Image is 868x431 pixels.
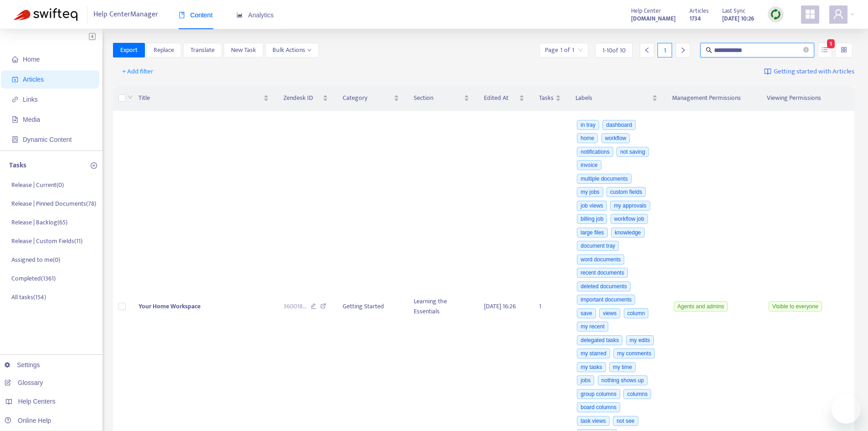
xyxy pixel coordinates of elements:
[577,362,606,372] span: my tasks
[577,174,631,184] span: multiple documents
[722,6,745,16] span: Last Sync
[12,76,18,83] span: account-book
[5,361,40,369] a: Settings
[276,86,336,111] th: Zendesk ID
[577,389,620,399] span: group columns
[120,45,138,55] span: Export
[139,93,262,103] span: Title
[11,180,64,190] p: Release | Current ( 0 )
[689,6,709,16] span: Articles
[11,218,67,227] p: Release | Backlog ( 65 )
[613,348,655,358] span: my comments
[414,93,462,103] span: Section
[631,6,661,16] span: Help Center
[822,47,828,53] span: unordered-list
[154,45,174,55] span: Replace
[5,417,51,424] a: Online Help
[12,96,18,103] span: link
[179,11,213,19] span: Content
[484,93,517,103] span: Edited At
[272,45,312,55] span: Bulk Actions
[577,187,603,197] span: my jobs
[12,136,18,143] span: container
[577,133,598,143] span: home
[283,301,307,312] span: 360018 ...
[122,66,154,77] span: + Add filter
[9,160,26,171] p: Tasks
[644,47,650,53] span: left
[706,47,712,53] span: search
[689,14,701,24] strong: 1734
[803,47,809,52] span: close-circle
[577,295,635,305] span: important documents
[11,255,60,265] p: Assigned to me ( 0 )
[539,93,554,103] span: Tasks
[577,147,613,157] span: notifications
[624,308,649,318] span: column
[190,45,215,55] span: Translate
[577,268,627,278] span: recent documents
[343,93,391,103] span: Category
[11,236,82,246] p: Release | Custom Fields ( 11 )
[657,43,672,57] div: 1
[577,416,609,426] span: task views
[532,86,568,111] th: Tasks
[5,379,43,386] a: Glossary
[611,214,648,224] span: workflow job
[626,335,654,345] span: my edits
[146,43,181,57] button: Replace
[805,9,816,20] span: appstore
[764,64,854,79] a: Getting started with Articles
[770,9,781,20] img: sync.dc5367851b00ba804db3.png
[577,375,594,385] span: jobs
[12,56,18,62] span: home
[577,241,619,251] span: document tray
[179,12,185,18] span: book
[577,214,607,224] span: billing job
[674,301,728,312] span: Agents and admins
[577,281,630,291] span: deleted documents
[623,389,651,399] span: columns
[568,86,665,111] th: Labels
[115,64,160,79] button: + Add filter
[833,9,844,20] span: user
[12,116,18,123] span: file-image
[599,308,620,318] span: views
[236,11,274,19] span: Analytics
[803,46,809,55] span: close-circle
[11,199,96,208] p: Release | Pinned Documents ( 78 )
[818,43,832,57] button: unordered-list
[631,14,676,24] strong: [DOMAIN_NAME]
[23,76,44,83] span: Articles
[577,120,599,130] span: in tray
[577,308,596,318] span: save
[484,301,516,312] span: [DATE] 16:26
[577,228,607,238] span: large files
[577,254,624,265] span: word documents
[764,68,771,75] img: image-link
[827,39,835,48] span: 1
[335,86,406,111] th: Category
[774,67,854,77] span: Getting started with Articles
[577,201,606,211] span: job views
[832,395,861,424] iframe: Button to launch messaging window
[23,136,72,143] span: Dynamic Content
[283,93,321,103] span: Zendesk ID
[131,86,276,111] th: Title
[93,6,158,23] span: Help Center Manager
[616,147,649,157] span: not saving
[18,398,56,405] span: Help Centers
[477,86,532,111] th: Edited At
[128,94,133,100] span: down
[760,86,854,111] th: Viewing Permissions
[23,96,38,103] span: Links
[577,160,601,170] span: invoice
[611,228,644,238] span: knowledge
[606,187,646,197] span: custom fields
[23,56,40,63] span: Home
[91,162,97,169] span: plus-circle
[113,43,145,57] button: Export
[665,86,760,111] th: Management Permissions
[183,43,222,57] button: Translate
[307,48,312,52] span: down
